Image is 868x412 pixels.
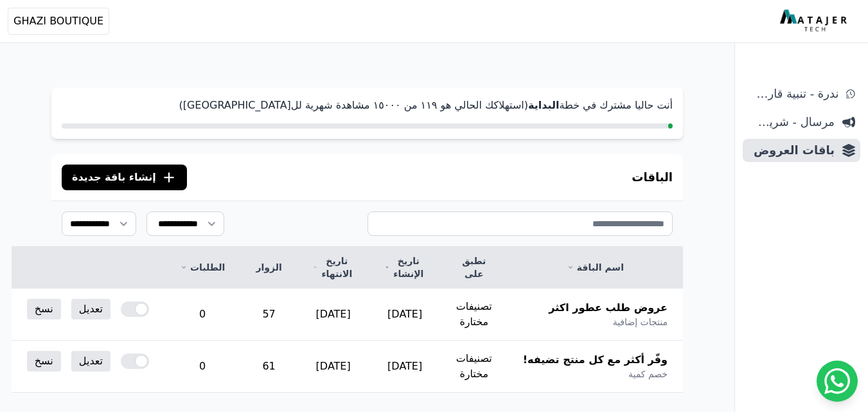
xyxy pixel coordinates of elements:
[523,261,668,274] a: اسم الباقة
[748,85,838,103] span: ندرة - تنبية قارب علي النفاذ
[27,351,61,372] a: نسخ
[240,247,297,289] th: الزوار
[180,261,225,274] a: الطلبات
[780,10,850,33] img: MatajerTech Logo
[613,316,668,328] span: منتجات إضافية
[528,99,559,111] strong: البداية
[164,289,240,341] td: 0
[240,341,297,393] td: 61
[628,368,668,381] span: خصم كمية
[549,300,668,316] span: عروض طلب عطور اكثر
[748,113,835,131] span: مرسال - شريط دعاية
[164,341,240,393] td: 0
[71,351,111,372] a: تعديل
[369,341,441,393] td: [DATE]
[441,247,508,289] th: تطبق على
[297,341,369,393] td: [DATE]
[441,341,508,393] td: تصنيفات مختارة
[441,289,508,341] td: تصنيفات مختارة
[297,289,369,341] td: [DATE]
[62,98,673,113] p: أنت حاليا مشترك في خطة (استهلاكك الحالي هو ١١٩ من ١٥۰۰۰ مشاهدة شهرية لل[GEOGRAPHIC_DATA])
[27,299,61,319] a: نسخ
[523,352,668,368] span: وفّر أكثر مع كل منتج تضيفه!
[72,170,156,185] span: إنشاء باقة جديدة
[62,165,187,190] button: إنشاء باقة جديدة
[632,168,673,186] h3: الباقات
[71,299,111,319] a: تعديل
[240,289,297,341] td: 57
[8,8,109,35] button: GHAZI BOUTIQUE
[13,13,103,29] span: GHAZI BOUTIQUE
[369,289,441,341] td: [DATE]
[748,141,835,159] span: باقات العروض
[313,255,354,280] a: تاريخ الانتهاء
[385,255,425,280] a: تاريخ الإنشاء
